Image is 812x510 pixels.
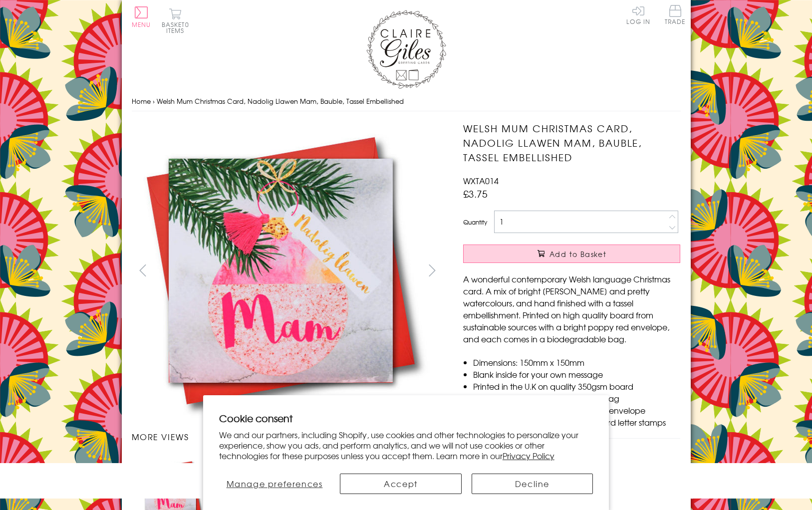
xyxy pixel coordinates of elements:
[503,450,554,462] a: Privacy Policy
[463,273,680,345] p: A wonderful contemporary Welsh language Christmas card. A mix of bright [PERSON_NAME] and pretty ...
[473,356,680,368] li: Dimensions: 150mm x 150mm
[340,474,462,494] button: Accept
[219,430,593,461] p: We and our partners, including Shopify, use cookies and other technologies to personalize your ex...
[157,96,404,106] span: Welsh Mum Christmas Card, Nadolig Llawen Mam, Bauble, Tassel Embellished
[132,96,151,106] a: Home
[162,8,189,33] button: Basket0 items
[132,20,151,29] span: Menu
[219,474,330,494] button: Manage preferences
[166,20,189,35] span: 0 items
[443,121,743,421] img: Welsh Mum Christmas Card, Nadolig Llawen Mam, Bauble, Tassel Embellished
[473,392,680,404] li: Comes wrapped in Compostable bag
[366,10,446,89] img: Claire Giles Greetings Cards
[463,121,680,164] h1: Welsh Mum Christmas Card, Nadolig Llawen Mam, Bauble, Tassel Embellished
[463,245,680,263] button: Add to Basket
[132,259,154,281] button: prev
[549,249,606,259] span: Add to Basket
[473,368,680,380] li: Blank inside for your own message
[472,474,593,494] button: Decline
[665,5,686,24] span: Trade
[665,5,686,26] a: Trade
[132,431,444,443] h3: More views
[227,478,323,490] span: Manage preferences
[463,187,488,201] span: £3.75
[153,96,155,106] span: ›
[421,259,443,281] button: next
[463,218,487,227] label: Quantity
[132,6,151,27] button: Menu
[473,380,680,392] li: Printed in the U.K on quality 350gsm board
[219,411,593,425] h2: Cookie consent
[132,91,681,112] nav: breadcrumbs
[626,5,650,24] a: Log In
[131,121,431,420] img: Welsh Mum Christmas Card, Nadolig Llawen Mam, Bauble, Tassel Embellished
[463,175,499,187] span: WXTA014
